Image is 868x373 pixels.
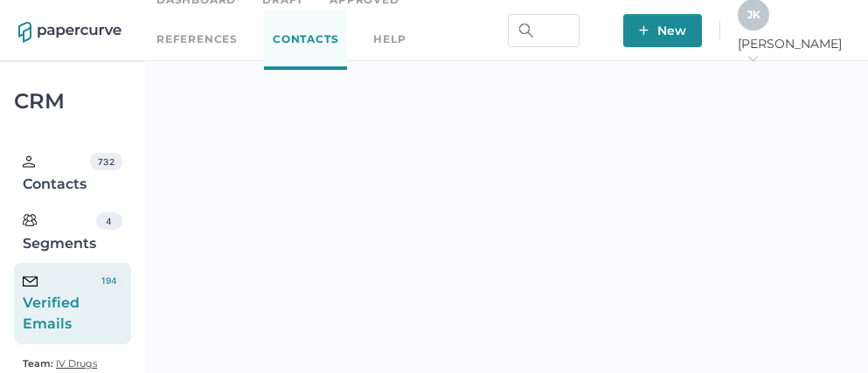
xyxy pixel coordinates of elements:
[264,10,347,70] a: Contacts
[156,30,238,49] a: References
[519,24,533,38] img: search.bf03fe8b.svg
[639,25,649,35] img: plus-white.e19ec114.svg
[23,213,37,227] img: segments.b9481e3d.svg
[23,272,97,335] div: Verified Emails
[56,357,97,370] span: IV Drugs
[508,14,580,47] input: Search Workspace
[747,8,760,21] span: J K
[90,153,122,170] div: 732
[623,14,702,47] button: New
[96,212,122,230] div: 4
[18,22,122,43] img: papercurve-logo-colour.7244d18c.svg
[23,153,90,195] div: Contacts
[639,14,686,47] span: New
[97,272,122,289] div: 194
[23,155,35,168] img: person.20a629c4.svg
[373,30,406,49] div: help
[23,212,96,254] div: Segments
[746,52,759,65] i: arrow_right
[23,276,38,287] img: email-icon-black.c777dcea.svg
[14,93,131,109] div: CRM
[738,36,850,67] span: [PERSON_NAME]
